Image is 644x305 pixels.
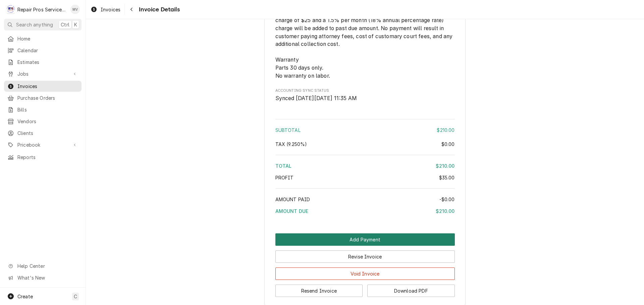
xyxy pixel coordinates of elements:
div: Mindy Volker's Avatar [70,5,80,14]
span: K [74,21,77,28]
a: Invoices [4,81,82,92]
span: What's New [17,274,77,281]
a: Clients [4,128,82,139]
div: $210.00 [436,208,454,215]
span: Reports [17,154,78,161]
div: Profit [275,174,455,181]
div: Subtotal [275,127,455,134]
span: Create [17,294,33,299]
div: MV [70,5,80,14]
button: Download PDF [367,285,455,297]
span: Profit [275,175,294,180]
span: Bills [17,106,78,113]
div: Button Group Row [275,233,455,246]
div: Button Group Row [275,280,455,297]
span: Jobs [17,70,68,77]
div: $210.00 [437,127,454,134]
div: Accounting Sync Status [275,88,455,102]
span: Amount Paid [275,197,310,202]
span: Invoice Details [137,5,179,14]
div: Repair Pros Services Inc's Avatar [6,5,15,14]
a: Go to Jobs [4,68,82,79]
span: Search anything [16,21,53,28]
span: Pricebook [17,141,68,148]
span: Home [17,35,78,42]
div: Amount Summary [275,117,455,219]
a: Go to Pricebook [4,139,82,150]
span: Amount Due [275,208,309,214]
div: Button Group Row [275,246,455,263]
div: Amount Due [275,208,455,215]
a: Vendors [4,116,82,127]
span: Invoices [17,83,78,90]
span: Purchase Orders [17,94,78,101]
div: $0.00 [441,141,455,148]
div: R [6,5,15,14]
span: Terms of payment for the work performed is due on or before the due date. If payment has not been... [275,1,454,79]
span: [7%] Tennessee State [2.25%] Tennessee, Hamilton County [275,141,307,147]
div: Repair Pros Services Inc [17,6,67,13]
span: Accounting Sync Status [275,94,455,102]
span: Clients [17,130,78,137]
div: -$0.00 [439,196,455,203]
div: Button Group [275,233,455,297]
span: Fine Print [275,1,455,80]
div: Button Group Row [275,263,455,280]
div: Amount Paid [275,196,455,203]
button: Revise Invoice [275,250,455,263]
a: Reports [4,152,82,163]
span: Invoices [101,6,120,13]
span: Calendar [17,47,78,54]
div: Tax [275,141,455,148]
a: Calendar [4,45,82,56]
a: Go to Help Center [4,260,82,272]
span: C [74,293,77,300]
span: Ctrl [61,21,69,28]
a: Home [4,33,82,44]
div: $210.00 [436,162,454,169]
a: Go to What's New [4,272,82,283]
span: Estimates [17,59,78,66]
span: Synced [DATE][DATE] 11:35 AM [275,95,357,101]
div: $35.00 [439,174,455,181]
span: Subtotal [275,127,301,133]
button: Navigate back [126,4,137,15]
span: Total [275,163,292,169]
a: Purchase Orders [4,92,82,103]
a: Estimates [4,57,82,68]
span: Vendors [17,118,78,125]
button: Add Payment [275,233,455,246]
a: Bills [4,104,82,115]
button: Search anythingCtrlK [4,19,82,30]
button: Void Invoice [275,268,455,280]
button: Resend Invoice [275,285,363,297]
a: Invoices [88,4,123,15]
span: Help Center [17,262,77,270]
span: Accounting Sync Status [275,88,455,93]
div: Total [275,162,455,169]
